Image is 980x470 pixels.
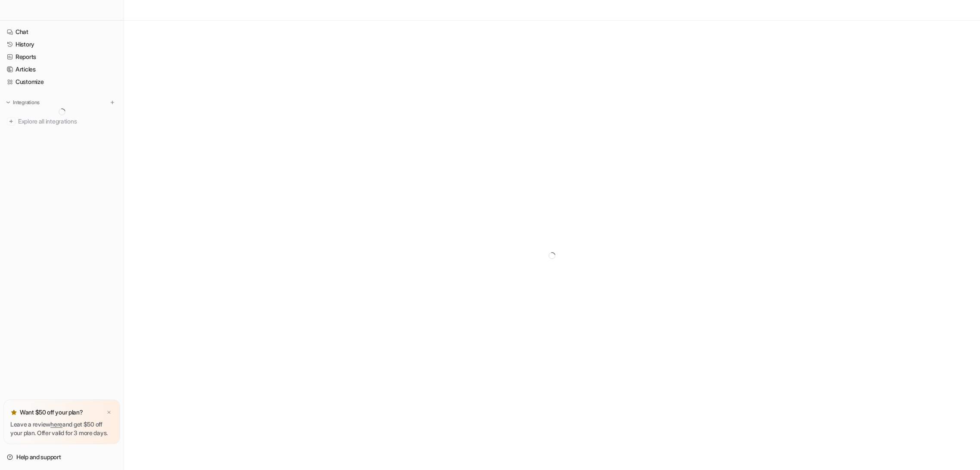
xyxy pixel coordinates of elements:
img: star [10,409,17,416]
a: Explore all integrations [3,115,120,127]
a: History [3,38,120,50]
img: menu_add.svg [109,99,115,105]
img: x [106,410,112,415]
a: Chat [3,26,120,38]
a: Help and support [3,451,120,463]
p: Want $50 off your plan? [20,408,83,417]
img: explore all integrations [7,117,16,126]
button: Integrations [3,98,42,107]
a: here [50,421,62,428]
p: Leave a review and get $50 off your plan. Offer valid for 3 more days. [10,420,113,437]
a: Reports [3,51,120,63]
a: Customize [3,76,120,88]
a: Articles [3,63,120,75]
p: Integrations [13,99,40,106]
span: Explore all integrations [18,114,117,128]
img: expand menu [5,99,11,105]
